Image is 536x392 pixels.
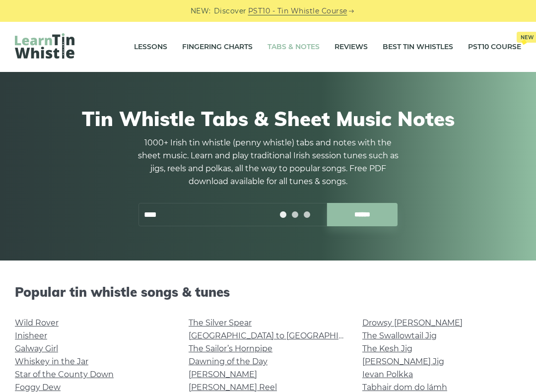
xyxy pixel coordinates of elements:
a: Drowsy [PERSON_NAME] [362,318,463,327]
a: The Silver Spear [189,318,252,327]
a: The Swallowtail Jig [362,331,437,340]
a: Wild Rover [15,318,59,327]
a: [PERSON_NAME] Jig [362,357,444,366]
a: Ievan Polkka [362,370,413,379]
a: Fingering Charts [182,35,253,60]
h1: Tin Whistle Tabs & Sheet Music Notes [20,107,516,131]
a: Galway Girl [15,344,58,353]
h2: Popular tin whistle songs & tunes [15,284,521,300]
a: Tabs & Notes [268,35,320,60]
a: [PERSON_NAME] [189,370,257,379]
a: Best Tin Whistles [383,35,453,60]
a: [GEOGRAPHIC_DATA] to [GEOGRAPHIC_DATA] [189,331,372,340]
a: Foggy Dew [15,383,61,392]
a: Star of the County Down [15,370,114,379]
a: Tabhair dom do lámh [362,383,447,392]
p: 1000+ Irish tin whistle (penny whistle) tabs and notes with the sheet music. Learn and play tradi... [134,136,402,188]
a: Inisheer [15,331,47,340]
a: Lessons [134,35,167,60]
a: Reviews [335,35,368,60]
a: PST10 CourseNew [468,35,521,60]
a: Dawning of the Day [189,357,268,366]
a: The Sailor’s Hornpipe [189,344,272,353]
a: [PERSON_NAME] Reel [189,383,277,392]
a: The Kesh Jig [362,344,412,353]
a: Whiskey in the Jar [15,357,88,366]
img: LearnTinWhistle.com [15,33,74,59]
